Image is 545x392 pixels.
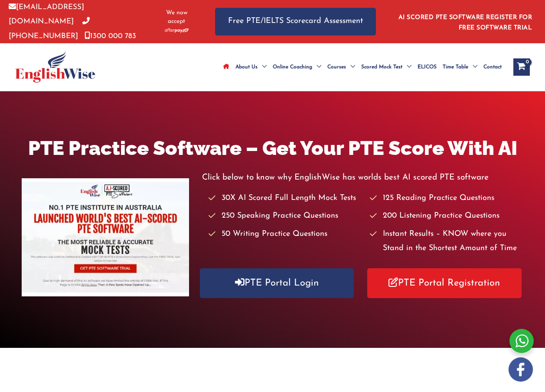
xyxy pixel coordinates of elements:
img: Afterpay-Logo [165,28,189,33]
a: [PHONE_NUMBER] [9,18,90,39]
a: PTE Portal Registration [367,268,522,298]
img: white-facebook.png [509,357,533,382]
a: AI SCORED PTE SOFTWARE REGISTER FOR FREE SOFTWARE TRIAL [398,14,532,31]
nav: Site Navigation: Main Menu [220,52,505,82]
span: Menu Toggle [346,52,355,82]
a: 1300 000 783 [85,32,136,40]
span: About Us [235,52,258,82]
a: Time TableMenu Toggle [440,52,480,82]
span: Courses [327,52,346,82]
li: 125 Reading Practice Questions [370,191,523,206]
p: Click below to know why EnglishWise has worlds best AI scored PTE software [202,170,523,185]
a: Free PTE/IELTS Scorecard Assessment [215,8,376,35]
a: View Shopping Cart, empty [513,58,530,76]
h1: PTE Practice Software – Get Your PTE Score With AI [22,135,523,162]
a: Online CoachingMenu Toggle [270,52,324,82]
span: Contact [483,52,502,82]
a: ELICOS [414,52,440,82]
a: [EMAIL_ADDRESS][DOMAIN_NAME] [9,3,84,25]
li: 50 Writing Practice Questions [209,227,362,241]
li: 200 Listening Practice Questions [370,209,523,223]
img: pte-institute-main [22,178,189,296]
span: Online Coaching [273,52,312,82]
li: Instant Results – KNOW where you Stand in the Shortest Amount of Time [370,227,523,256]
img: cropped-ew-logo [15,51,95,83]
span: Menu Toggle [258,52,267,82]
a: Scored Mock TestMenu Toggle [358,52,414,82]
li: 250 Speaking Practice Questions [209,209,362,223]
span: Menu Toggle [402,52,411,82]
span: We now accept [160,9,193,26]
span: ELICOS [418,52,437,82]
li: 30X AI Scored Full Length Mock Tests [209,191,362,206]
span: Scored Mock Test [361,52,402,82]
a: CoursesMenu Toggle [324,52,358,82]
span: Menu Toggle [312,52,321,82]
a: Contact [480,52,505,82]
span: Time Table [443,52,468,82]
a: PTE Portal Login [200,268,354,298]
a: About UsMenu Toggle [232,52,270,82]
aside: Header Widget 1 [393,7,536,35]
span: Menu Toggle [468,52,477,82]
